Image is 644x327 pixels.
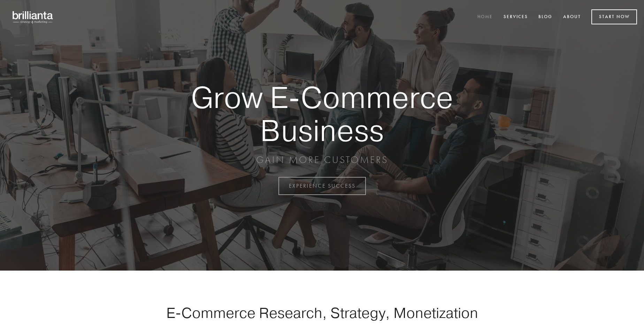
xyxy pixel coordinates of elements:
a: About [559,11,585,23]
a: Blog [534,11,557,23]
strong: Grow E-Commerce Business [167,81,477,147]
a: Services [499,11,532,23]
a: EXPERIENCE SUCCESS [278,177,366,195]
a: Start Now [591,9,637,24]
h1: E-Commerce Research, Strategy, Monetization [144,304,500,321]
img: brillianta - research, strategy, marketing [7,7,59,27]
a: Home [473,11,497,23]
p: GAIN MORE CUSTOMERS [167,154,477,166]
